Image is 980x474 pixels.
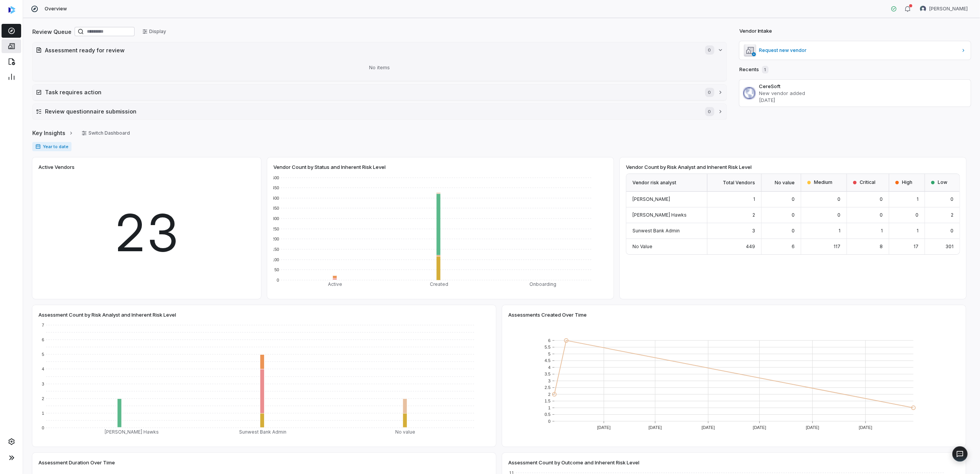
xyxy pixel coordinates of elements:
[42,352,44,357] text: 5
[792,212,795,218] span: 0
[752,228,755,234] span: 3
[632,212,687,218] span: [PERSON_NAME] Hawks
[902,179,912,185] span: High
[548,419,551,424] text: 0
[275,267,279,272] text: 50
[950,228,953,234] span: 0
[632,196,670,202] span: [PERSON_NAME]
[917,196,918,202] span: 1
[45,88,697,96] h2: Task requires action
[30,125,76,141] button: Key Insights
[880,196,883,202] span: 0
[880,244,883,249] span: 8
[626,164,752,170] span: Vendor Count by Risk Analyst and Inherent Risk Level
[545,345,551,350] text: 5.5
[951,212,953,218] span: 2
[45,107,697,115] h2: Review questionnaire submission
[33,42,727,58] button: Assessment ready for review0
[707,174,762,192] div: Total Vendors
[33,104,727,119] button: Review questionnaire submission0
[33,85,727,100] button: Task requires action0
[705,45,714,55] span: 0
[880,212,883,218] span: 0
[545,412,551,417] text: 0.5
[759,47,958,53] span: Request new vendor
[762,66,769,73] span: 1
[508,311,587,318] span: Assessments Created Over Time
[272,257,279,262] text: 100
[739,66,769,73] h2: Recents
[837,196,840,202] span: 0
[753,425,766,430] text: [DATE]
[632,244,652,249] span: No Value
[837,212,840,218] span: 0
[792,196,795,202] span: 0
[138,26,171,37] button: Display
[702,425,715,430] text: [DATE]
[752,212,755,218] span: 2
[8,6,15,14] img: svg%3e
[545,386,551,390] text: 2.5
[272,237,279,241] text: 200
[705,107,714,116] span: 0
[35,144,41,149] svg: Date range for report
[38,311,176,318] span: Assessment Count by Risk Analyst and Inherent Risk Level
[42,382,44,386] text: 3
[548,379,551,383] text: 3
[45,46,697,54] h2: Assessment ready for review
[632,228,680,234] span: Sunwest Bank Admin
[626,174,707,192] div: Vendor risk analyst
[548,365,551,370] text: 4
[38,164,75,170] span: Active Vendors
[950,196,953,202] span: 0
[42,396,44,401] text: 2
[272,227,279,231] text: 250
[32,129,65,137] span: Key Insights
[814,179,832,185] span: Medium
[938,179,947,185] span: Low
[834,244,840,249] span: 117
[915,212,918,218] span: 0
[759,83,968,90] h3: CereSoft
[272,175,279,180] text: 500
[806,425,819,430] text: [DATE]
[38,459,115,466] span: Assessment Duration Over Time
[548,392,551,397] text: 2
[792,244,795,249] span: 6
[114,195,180,271] span: 23
[859,425,872,430] text: [DATE]
[508,459,639,466] span: Assessment Count by Outcome and Inherent Risk Level
[945,244,953,249] span: 301
[42,367,44,371] text: 4
[839,228,840,234] span: 1
[272,185,279,190] text: 450
[649,425,662,430] text: [DATE]
[759,97,968,103] p: [DATE]
[32,125,74,141] a: Key Insights
[915,3,972,15] button: Brian Anderson avatar[PERSON_NAME]
[705,88,714,97] span: 0
[272,206,279,210] text: 350
[45,6,67,12] span: Overview
[273,164,386,170] span: Vendor Count by Status and Inherent Risk Level
[32,28,72,36] h2: Review Queue
[739,41,971,60] a: Request new vendor
[792,228,795,234] span: 0
[272,196,279,200] text: 400
[762,174,801,192] div: No value
[759,90,968,97] p: New vendor added
[917,228,918,234] span: 1
[277,278,279,282] text: 0
[77,127,135,139] button: Switch Dashboard
[739,80,971,107] a: CereSoftNew vendor added[DATE]
[36,58,724,78] div: No items
[545,359,551,363] text: 4.5
[548,406,551,410] text: 1
[860,179,875,185] span: Critical
[545,372,551,377] text: 3.5
[42,411,44,416] text: 1
[881,228,883,234] span: 1
[753,196,755,202] span: 1
[272,247,279,252] text: 150
[739,27,772,35] h2: Vendor Intake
